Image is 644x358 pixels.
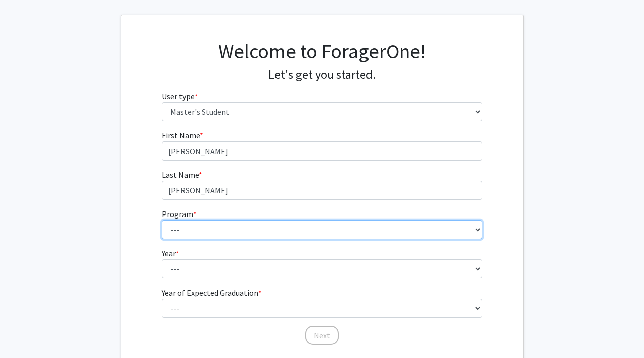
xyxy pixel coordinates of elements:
[162,39,482,63] h1: Welcome to ForagerOne!
[162,247,179,259] label: Year
[305,326,339,345] button: Next
[162,208,196,220] label: Program
[162,287,261,299] label: Year of Expected Graduation
[162,170,199,180] span: Last Name
[162,130,200,140] span: First Name
[8,313,43,350] iframe: Chat
[162,90,198,102] label: User type
[162,67,482,82] h4: Let's get you started.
